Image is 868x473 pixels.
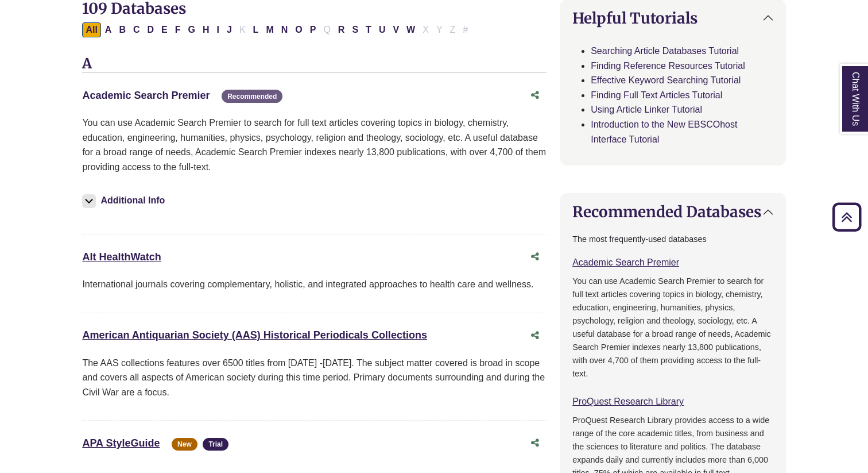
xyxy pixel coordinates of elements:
[591,120,737,144] a: Introduction to the New EBSCOhost Interface Tutorial
[203,438,228,451] span: Trial
[591,75,741,85] a: Effective Keyword Searching Tutorial
[185,22,199,37] button: Filter Results G
[403,22,418,37] button: Filter Results W
[82,56,547,73] h3: A
[172,438,197,451] span: New
[591,90,722,100] a: Finding Full Text Articles Tutorial
[524,246,547,268] button: Share this database
[250,22,262,37] button: Filter Results L
[335,22,348,37] button: Filter Results R
[262,22,277,37] button: Filter Results M
[572,275,773,380] p: You can use Academic Search Premier to search for full text articles covering topics in biology, ...
[102,22,115,37] button: Filter Results A
[82,437,160,449] a: APA StyleGuide
[82,277,547,292] p: International journals covering complementary, holistic, and integrated approaches to health care...
[214,22,223,37] button: Filter Results I
[172,22,184,37] button: Filter Results F
[82,329,427,341] a: American Antiquarian Society (AAS) Historical Periodicals Collections
[389,22,402,37] button: Filter Results V
[591,105,702,114] a: Using Article Linker Tutorial
[82,356,547,400] p: The AAS collections features over 6500 titles from [DATE] -[DATE]. The subject matter covered is ...
[222,90,282,103] span: Recommended
[572,397,684,406] a: ProQuest Research Library
[375,22,389,37] button: Filter Results U
[199,22,213,37] button: Filter Results H
[591,61,745,71] a: Finding Reference Resources Tutorial
[524,84,547,106] button: Share this database
[115,22,129,37] button: Filter Results B
[223,22,235,37] button: Filter Results J
[524,432,547,454] button: Share this database
[82,251,161,263] a: Alt HealthWatch
[362,22,375,37] button: Filter Results T
[82,193,168,209] button: Additional Info
[307,22,320,37] button: Filter Results P
[278,22,292,37] button: Filter Results N
[572,233,773,246] p: The most frequently-used databases
[828,209,865,225] a: Back to Top
[82,22,100,37] button: All
[158,22,171,37] button: Filter Results E
[561,194,785,230] button: Recommended Databases
[524,325,547,347] button: Share this database
[591,46,739,56] a: Searching Article Databases Tutorial
[82,24,472,34] div: Alpha-list to filter by first letter of database name
[82,90,210,101] a: Academic Search Premier
[292,22,305,37] button: Filter Results O
[348,22,362,37] button: Filter Results S
[572,257,679,267] a: Academic Search Premier
[144,22,158,37] button: Filter Results D
[82,116,547,174] p: You can use Academic Search Premier to search for full text articles covering topics in biology, ...
[130,22,144,37] button: Filter Results C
